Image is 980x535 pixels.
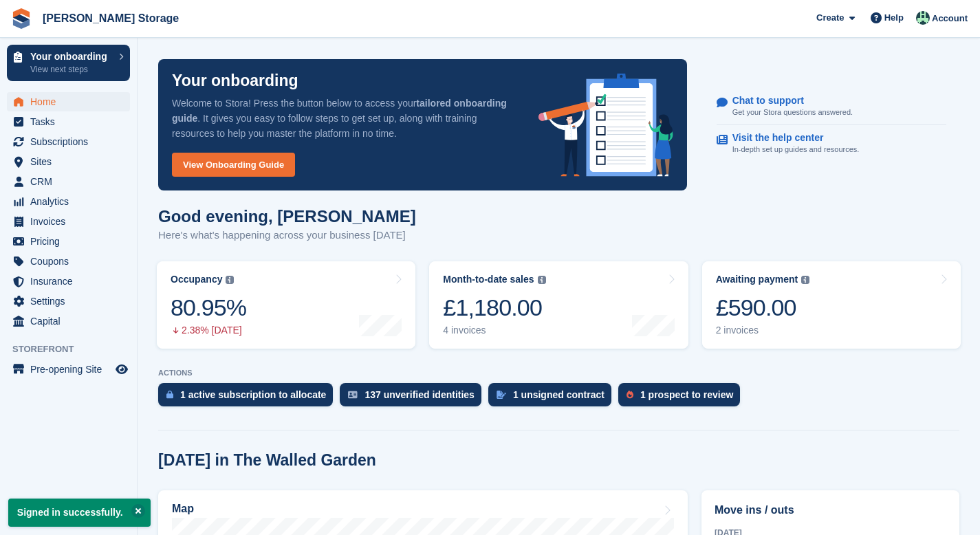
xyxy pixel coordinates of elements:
[30,152,113,171] span: Sites
[640,389,733,400] div: 1 prospect to review
[171,274,222,285] div: Occupancy
[11,8,32,29] img: stora-icon-8386f47178a22dfd0bd8f6a31ec36ba5ce8667c1dd55bd0f319d3a0aa187defe.svg
[30,132,113,151] span: Subscriptions
[172,73,298,89] p: Your onboarding
[364,389,475,400] div: 137 unverified identities
[30,292,113,311] span: Settings
[7,132,130,151] a: menu
[702,261,961,349] a: Awaiting payment £590.00 2 invoices
[172,96,516,141] p: Welcome to Stora! Press the button below to access your . It gives you easy to follow steps to ge...
[180,389,326,400] div: 1 active subscription to allocate
[8,499,151,527] p: Signed in successfully.
[171,325,246,336] div: 2.38% [DATE]
[513,389,605,400] div: 1 unsigned contract
[158,383,340,413] a: 1 active subscription to allocate
[166,390,173,399] img: active_subscription_to_allocate_icon-d502201f5373d7db506a760aba3b589e785aa758c864c3986d89f69b8ff3...
[30,192,113,211] span: Analytics
[497,391,506,399] img: contract_signature_icon-13c848040528278c33f63329250d36e43548de30e8caae1d1a13099fd9432cc5.svg
[30,112,113,131] span: Tasks
[30,92,113,111] span: Home
[717,88,946,126] a: Chat to support Get your Stora questions answered.
[348,391,358,399] img: verify_identity-adf6edd0f0f0b5bbfe63781bf79b02c33cf7c696d77639b501bdc392416b5a36.svg
[7,272,130,291] a: menu
[30,272,113,291] span: Insurance
[716,294,810,322] div: £590.00
[7,312,130,331] a: menu
[30,52,112,61] p: Your onboarding
[7,232,130,251] a: menu
[7,112,130,131] a: menu
[717,125,946,162] a: Visit the help center In-depth set up guides and resources.
[7,252,130,271] a: menu
[7,172,130,191] a: menu
[443,294,545,322] div: £1,180.00
[30,252,113,271] span: Coupons
[443,274,534,285] div: Month-to-date sales
[30,212,113,231] span: Invoices
[538,276,546,284] img: icon-info-grey-7440780725fd019a000dd9b08b2336e03edf1995a4989e88bcd33f0948082b44.svg
[158,207,416,226] h1: Good evening, [PERSON_NAME]
[732,132,849,144] p: Visit the help center
[226,276,234,284] img: icon-info-grey-7440780725fd019a000dd9b08b2336e03edf1995a4989e88bcd33f0948082b44.svg
[627,391,633,399] img: prospect-51fa495bee0391a8d652442698ab0144808aea92771e9ea1ae160a38d050c398.svg
[801,276,809,284] img: icon-info-grey-7440780725fd019a000dd9b08b2336e03edf1995a4989e88bcd33f0948082b44.svg
[158,369,959,378] p: ACTIONS
[171,294,246,322] div: 80.95%
[30,360,113,379] span: Pre-opening Site
[172,153,295,177] a: View Onboarding Guide
[715,502,946,518] h2: Move ins / outs
[37,7,184,30] a: [PERSON_NAME] Storage
[716,325,810,336] div: 2 invoices
[884,11,904,25] span: Help
[732,107,853,118] p: Get your Stora questions answered.
[916,11,930,25] img: Nicholas Pain
[158,228,416,243] p: Here's what's happening across your business [DATE]
[488,383,618,413] a: 1 unsigned contract
[816,11,844,25] span: Create
[618,383,747,413] a: 1 prospect to review
[7,192,130,211] a: menu
[732,95,842,107] p: Chat to support
[113,361,130,378] a: Preview store
[932,12,968,25] span: Account
[7,152,130,171] a: menu
[429,261,688,349] a: Month-to-date sales £1,180.00 4 invoices
[7,360,130,379] a: menu
[716,274,798,285] div: Awaiting payment
[340,383,488,413] a: 137 unverified identities
[7,292,130,311] a: menu
[7,92,130,111] a: menu
[30,63,112,76] p: View next steps
[172,503,194,515] h2: Map
[30,312,113,331] span: Capital
[538,74,673,177] img: onboarding-info-6c161a55d2c0e0a8cae90662b2fe09162a5109e8cc188191df67fb4f79e88e88.svg
[158,451,376,470] h2: [DATE] in The Walled Garden
[157,261,415,349] a: Occupancy 80.95% 2.38% [DATE]
[7,45,130,81] a: Your onboarding View next steps
[30,232,113,251] span: Pricing
[12,342,137,356] span: Storefront
[732,144,860,155] p: In-depth set up guides and resources.
[7,212,130,231] a: menu
[30,172,113,191] span: CRM
[443,325,545,336] div: 4 invoices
